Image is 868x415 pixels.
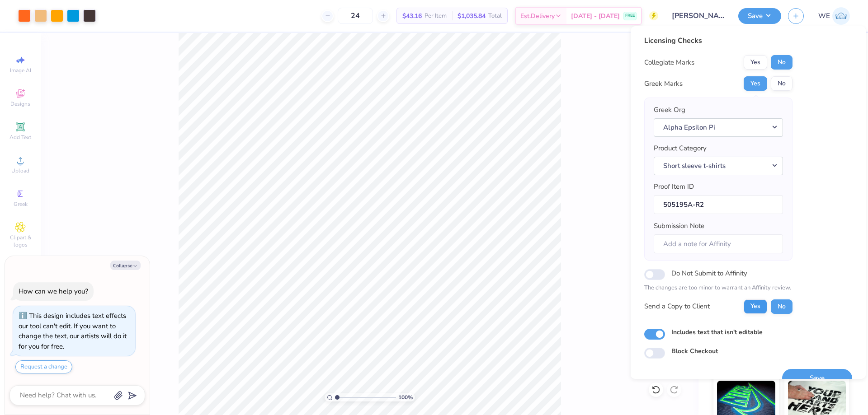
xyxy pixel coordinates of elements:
button: Save [782,369,852,387]
button: Request a change [15,360,72,373]
label: Submission Note [654,221,704,231]
button: Yes [744,76,767,91]
button: No [771,76,793,91]
span: FREE [625,13,635,19]
p: The changes are too minor to warrant an Affinity review. [644,284,793,293]
button: Yes [744,55,767,70]
div: Send a Copy to Client [644,301,710,312]
div: Greek Marks [644,79,683,89]
button: Save [738,8,781,24]
input: – – [338,8,373,24]
div: This design includes text effects our tool can't edit. If you want to change the text, our artist... [19,311,127,351]
span: $1,035.84 [458,11,486,21]
input: Add a note for Affinity [654,234,783,254]
button: Yes [744,299,767,314]
span: Per Item [425,11,447,21]
span: [DATE] - [DATE] [571,11,620,21]
span: Greek [14,201,28,208]
button: Collapse [110,261,141,270]
img: Werrine Empeynado [832,7,850,25]
label: Greek Org [654,105,685,115]
span: Image AI [10,67,31,74]
span: $43.16 [402,11,422,21]
label: Block Checkout [671,346,718,356]
div: Collegiate Marks [644,57,694,68]
span: Add Text [9,134,31,141]
span: Clipart & logos [5,234,36,248]
button: Alpha Epsilon Pi [654,118,783,137]
label: Do Not Submit to Affinity [671,267,747,279]
input: Untitled Design [665,7,731,25]
span: Total [488,11,502,21]
button: Short sleeve t-shirts [654,157,783,175]
span: 100 % [398,393,413,401]
button: No [771,55,793,70]
div: How can we help you? [19,287,88,296]
div: Licensing Checks [644,35,793,46]
span: Designs [10,100,30,107]
span: WE [818,11,830,21]
label: Includes text that isn't editable [671,327,763,337]
button: No [771,299,793,314]
label: Product Category [654,143,707,154]
span: Upload [11,167,29,174]
span: Est. Delivery [520,11,555,21]
a: WE [818,7,850,25]
label: Proof Item ID [654,182,694,192]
